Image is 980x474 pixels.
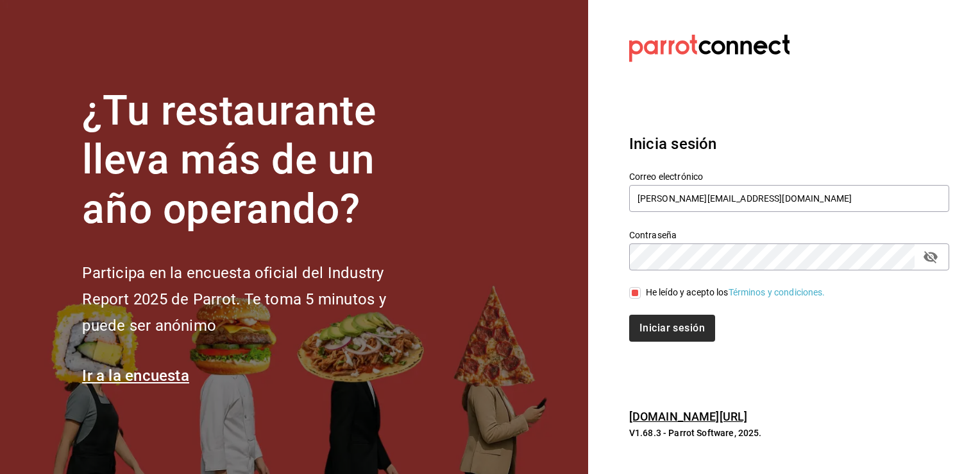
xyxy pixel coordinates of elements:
[82,367,189,385] a: Ir a la encuesta
[920,246,942,268] button: passwordField
[629,410,747,423] a: [DOMAIN_NAME][URL]
[629,426,949,439] p: V1.68.3 - Parrot Software, 2025.
[82,87,428,234] h1: ¿Tu restaurante lleva más de un año operando?
[629,230,949,239] label: Contraseña
[646,286,825,299] div: He leído y acepto los
[629,171,949,180] label: Correo electrónico
[729,287,825,297] a: Términos y condiciones.
[629,315,715,342] button: Iniciar sesión
[82,260,428,338] h2: Participa en la encuesta oficial del Industry Report 2025 de Parrot. Te toma 5 minutos y puede se...
[629,185,949,212] input: Ingresa tu correo electrónico
[629,132,949,155] h3: Inicia sesión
